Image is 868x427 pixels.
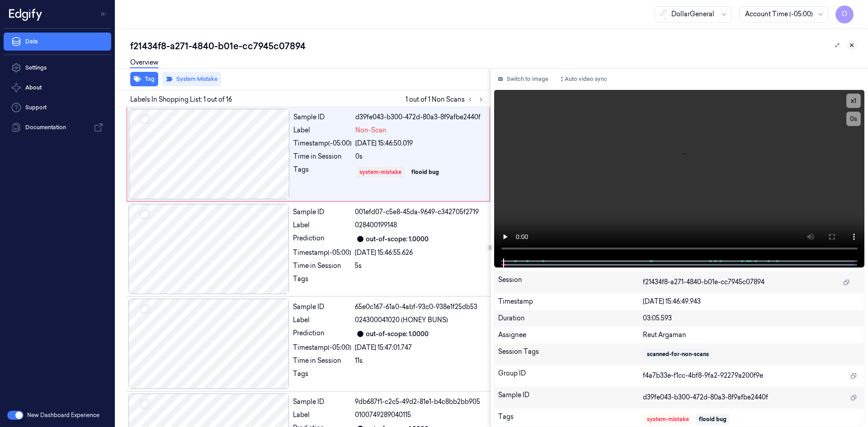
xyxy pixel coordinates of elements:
[355,126,387,135] span: Non-Scan
[366,235,429,244] div: out-of-scope: 1.0000
[556,72,611,86] button: Auto video sync
[293,165,352,179] div: Tags
[4,59,111,77] a: Settings
[4,33,111,51] a: Data
[293,152,352,161] div: Time in Session
[355,356,485,366] div: 11s
[141,115,150,124] button: Select row
[498,330,643,340] div: Assignee
[355,261,485,271] div: 5s
[130,72,158,86] button: Tag
[293,343,351,352] div: Timestamp (-05:00)
[293,274,351,289] div: Tags
[4,118,111,136] a: Documentation
[355,248,485,258] div: [DATE] 15:46:55.626
[130,95,232,104] span: Labels In Shopping List: 1 out of 16
[355,343,485,352] div: [DATE] 15:47:01.747
[355,152,484,161] div: 0s
[140,305,149,314] button: Select row
[130,58,158,68] a: Overview
[835,5,854,23] button: O
[293,261,351,271] div: Time in Session
[498,297,643,306] div: Timestamp
[643,393,768,402] span: d39fe043-b300-472d-80a3-8f9afbe2440f
[355,397,485,407] div: 9db687f1-c2c5-49d2-81e1-b4c8bb2bb905
[4,79,111,97] button: About
[293,356,351,366] div: Time in Session
[293,328,351,339] div: Prediction
[366,329,429,339] div: out-of-scope: 1.0000
[293,248,351,258] div: Timestamp (-05:00)
[643,314,860,323] div: 03:05.593
[130,40,861,52] div: f21434f8-a271-4840-b01e-cc7945c07894
[355,410,411,420] span: 0100749289040115
[498,412,643,427] div: Tags
[498,347,643,361] div: Session Tags
[293,397,351,407] div: Sample ID
[494,72,552,86] button: Switch to image
[293,126,352,135] div: Label
[355,139,484,148] div: [DATE] 15:46:50.019
[4,99,111,117] a: Support
[355,221,397,230] span: 028400199148
[140,399,149,408] button: Select row
[293,315,351,325] div: Label
[643,297,860,306] div: [DATE] 15:46:49.943
[406,94,486,105] span: 1 out of 1 Non Scans
[498,275,643,290] div: Session
[411,168,439,176] div: flooid bug
[498,369,643,383] div: Group ID
[162,72,221,86] button: System Mistake
[293,113,352,122] div: Sample ID
[498,314,643,323] div: Duration
[647,350,709,358] div: scanned-for-non-scans
[293,207,351,217] div: Sample ID
[846,94,861,108] button: x1
[643,330,860,340] div: Reut Argaman
[293,410,351,420] div: Label
[293,234,351,244] div: Prediction
[647,415,689,423] div: system-mistake
[355,113,484,122] div: d39fe043-b300-472d-80a3-8f9afbe2440f
[140,210,149,219] button: Select row
[359,168,401,176] div: system-mistake
[293,302,351,312] div: Sample ID
[498,390,643,405] div: Sample ID
[355,315,448,325] span: 024300041020 (HONEY BUNS)
[293,139,352,148] div: Timestamp (-05:00)
[846,112,861,126] button: 0s
[643,277,764,287] span: f21434f8-a271-4840-b01e-cc7945c07894
[699,415,726,423] div: flooid bug
[355,302,485,312] div: 65e0c167-61a0-4abf-93c0-938e1f25db53
[97,7,111,21] button: Toggle Navigation
[643,371,763,380] span: f4a7b33e-f1cc-4bf8-9fa2-92279a200f9e
[355,207,485,217] div: 001efd07-c5e8-45da-9649-c342705f2719
[293,369,351,384] div: Tags
[293,221,351,230] div: Label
